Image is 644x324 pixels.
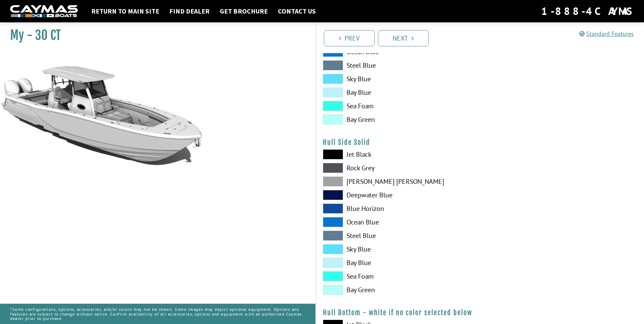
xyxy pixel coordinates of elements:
[323,114,473,125] label: Bay Green
[378,30,429,46] a: Next
[323,308,638,317] h4: Hull Bottom - white if no color selected below
[323,87,473,98] label: Bay Blue
[323,258,473,268] label: Bay Blue
[10,304,305,324] p: *Some configurations, options, accessories, and/or colors may not be shown. Some images may depic...
[579,30,634,38] a: Standard Features
[323,60,473,70] label: Steel Blue
[10,5,78,18] img: white-logo-c9c8dbefe5ff5ceceb0f0178aa75bf4bb51f6bca0971e226c86eb53dfe498488.png
[10,28,299,43] h1: My - 30 CT
[323,244,473,254] label: Sky Blue
[323,231,473,241] label: Steel Blue
[323,138,638,147] h4: Hull Side Solid
[323,74,473,84] label: Sky Blue
[323,203,473,214] label: Blue Horizon
[166,7,213,16] a: Find Dealer
[323,217,473,227] label: Ocean Blue
[541,4,634,19] div: 1-888-4CAYMAS
[323,101,473,111] label: Sea Foam
[323,149,473,159] label: Jet Black
[88,7,163,16] a: Return to main site
[323,163,473,173] label: Rock Grey
[323,285,473,295] label: Bay Green
[323,271,473,281] label: Sea Foam
[323,176,473,187] label: [PERSON_NAME] [PERSON_NAME]
[275,7,319,16] a: Contact Us
[216,7,271,16] a: Get Brochure
[324,30,375,46] a: Prev
[323,190,473,200] label: Deepwater Blue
